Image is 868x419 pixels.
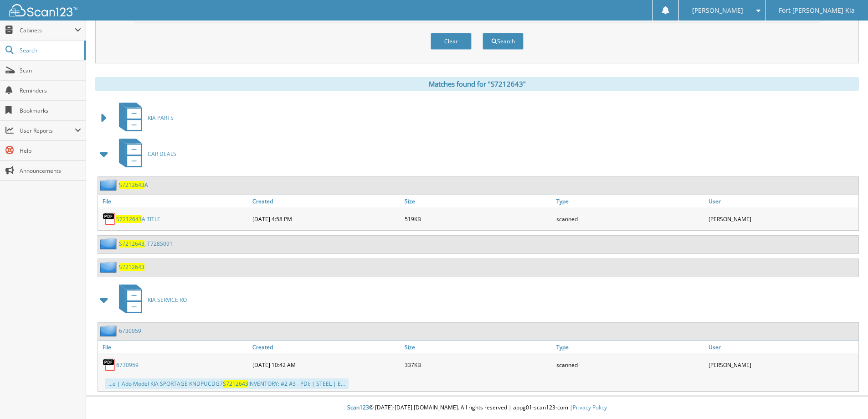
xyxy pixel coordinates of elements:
[95,77,859,91] div: Matches found for "S7212643"
[100,325,119,336] img: folder2.png
[103,212,116,226] img: PDF.png
[347,403,369,411] span: Scan123
[779,8,855,13] span: Fort [PERSON_NAME] Kia
[706,195,858,207] a: User
[98,195,250,207] a: File
[100,179,119,191] img: folder2.png
[113,282,187,318] a: KIA SERVICE RO
[250,356,402,374] div: [DATE] 10:42 AM
[9,4,77,16] img: scan123-logo-white.svg
[119,263,144,271] a: S7212643
[402,195,555,207] a: Size
[119,327,141,335] a: 6730959
[20,107,81,114] span: Bookmarks
[250,195,402,207] a: Created
[116,361,139,369] a: 6730959
[116,215,142,223] span: S7212643
[573,403,607,411] a: Privacy Policy
[554,210,706,228] div: scanned
[119,181,148,189] a: S7212643A
[554,341,706,353] a: Type
[402,356,555,374] div: 337KB
[692,8,743,13] span: [PERSON_NAME]
[20,147,81,155] span: Help
[86,397,868,419] div: © [DATE]-[DATE] [DOMAIN_NAME]. All rights reserved | appg01-scan123-com |
[402,341,555,353] a: Size
[148,114,174,122] span: KIA PARTS
[113,100,174,136] a: KIA PARTS
[250,210,402,228] div: [DATE] 4:58 PM
[119,181,144,189] span: S7212643
[103,358,116,372] img: PDF.png
[116,215,160,223] a: S7212643A TITLE
[706,210,858,228] div: [PERSON_NAME]
[20,87,81,94] span: Reminders
[119,240,173,248] a: S7212643, T7285091
[706,341,858,353] a: User
[706,356,858,374] div: [PERSON_NAME]
[223,380,248,388] span: S7212643
[20,26,75,34] span: Cabinets
[431,33,472,50] button: Clear
[100,261,119,273] img: folder2.png
[105,378,349,389] div: ...e | Ado Model KIA SPORTAGE KNDPUCDG7 INVENTORY: #2 #3 - PDI: | STEEL | E...
[119,240,144,248] span: S7212643
[20,47,80,54] span: Search
[148,150,176,158] span: CAR DEALS
[113,136,176,172] a: CAR DEALS
[822,375,868,419] iframe: Chat Widget
[483,33,524,50] button: Search
[148,296,187,304] span: KIA SERVICE RO
[250,341,402,353] a: Created
[20,167,81,175] span: Announcements
[402,210,555,228] div: 519KB
[554,356,706,374] div: scanned
[100,238,119,249] img: folder2.png
[20,127,75,134] span: User Reports
[20,67,81,74] span: Scan
[554,195,706,207] a: Type
[98,341,250,353] a: File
